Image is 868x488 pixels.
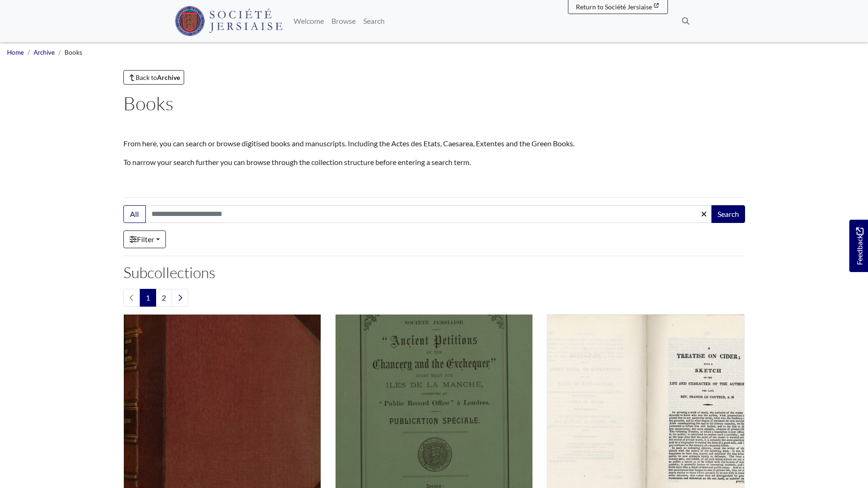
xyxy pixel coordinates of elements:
img: Société Jersiaise [175,6,283,36]
p: From here, you can search or browse digitised books and manuscripts. Including the Actes des Etat... [123,138,745,149]
a: Browse [328,12,359,30]
input: Search this collection... [145,205,712,223]
a: Would you like to provide feedback? [849,220,868,272]
button: All [123,205,146,223]
h1: Books [123,92,745,115]
h2: Subcollections [123,264,745,281]
a: Archive [34,49,55,56]
a: Home [7,49,24,56]
strong: Archive [157,73,180,81]
a: Search [359,12,388,30]
span: Feedback [854,227,865,265]
a: Goto page 2 [156,289,172,307]
nav: pagination [123,289,745,307]
p: To narrow your search further you can browse through the collection structure before entering a s... [123,157,745,168]
a: Société Jersiaise logo [175,4,283,38]
a: Filter [123,230,166,248]
a: Back toArchive [123,70,185,85]
span: Books [65,49,82,56]
li: Previous page [123,289,140,307]
span: Goto page 1 [140,289,156,307]
button: Search [711,205,745,223]
span: Return to Société Jersiaise [576,3,652,11]
a: Welcome [290,12,328,30]
a: Next page [172,289,188,307]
